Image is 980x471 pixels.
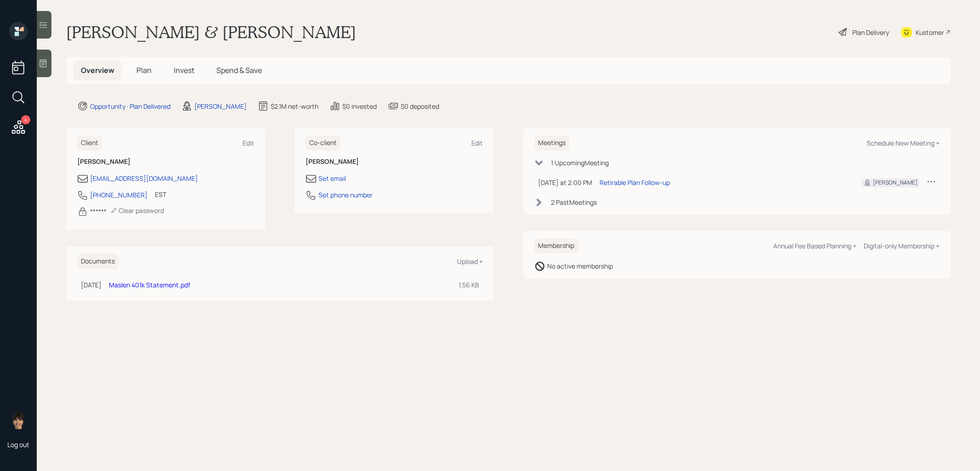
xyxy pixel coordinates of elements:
[194,101,247,111] div: [PERSON_NAME]
[534,135,569,151] h6: Meetings
[7,440,29,449] div: Log out
[243,139,254,147] div: Edit
[306,135,340,151] h6: Co-client
[81,65,114,75] span: Overview
[306,158,482,166] h6: [PERSON_NAME]
[600,178,670,187] div: Retirable Plan Follow-up
[174,65,194,75] span: Invest
[155,190,166,199] div: EST
[342,101,377,111] div: $0 invested
[538,178,592,187] div: [DATE] at 2:00 PM
[551,158,609,168] div: 1 Upcoming Meeting
[90,174,198,183] div: [EMAIL_ADDRESS][DOMAIN_NAME]
[916,28,944,37] div: Kustomer
[534,238,578,253] h6: Membership
[110,206,164,215] div: Clear password
[9,411,28,429] img: treva-nostdahl-headshot.png
[873,179,918,187] div: [PERSON_NAME]
[109,280,190,289] a: Maslen 401k Statement.pdf
[90,101,170,111] div: Opportunity · Plan Delivered
[852,28,889,37] div: Plan Delivery
[318,190,373,200] div: Set phone number
[773,241,856,250] div: Annual Fee Based Planning +
[81,280,102,290] div: [DATE]
[459,280,479,290] div: 1.56 KB
[401,101,439,111] div: $0 deposited
[77,158,254,166] h6: [PERSON_NAME]
[457,257,483,266] div: Upload +
[471,139,483,147] div: Edit
[318,174,346,183] div: Set email
[867,139,940,147] div: Schedule New Meeting +
[216,65,262,75] span: Spend & Save
[271,101,318,111] div: $2.1M net-worth
[136,65,152,75] span: Plan
[21,115,30,124] div: 4
[66,22,356,42] h1: [PERSON_NAME] & [PERSON_NAME]
[864,241,940,250] div: Digital-only Membership +
[77,135,102,151] h6: Client
[547,261,613,271] div: No active membership
[77,254,119,269] h6: Documents
[551,197,597,207] div: 2 Past Meeting s
[90,190,147,200] div: [PHONE_NUMBER]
